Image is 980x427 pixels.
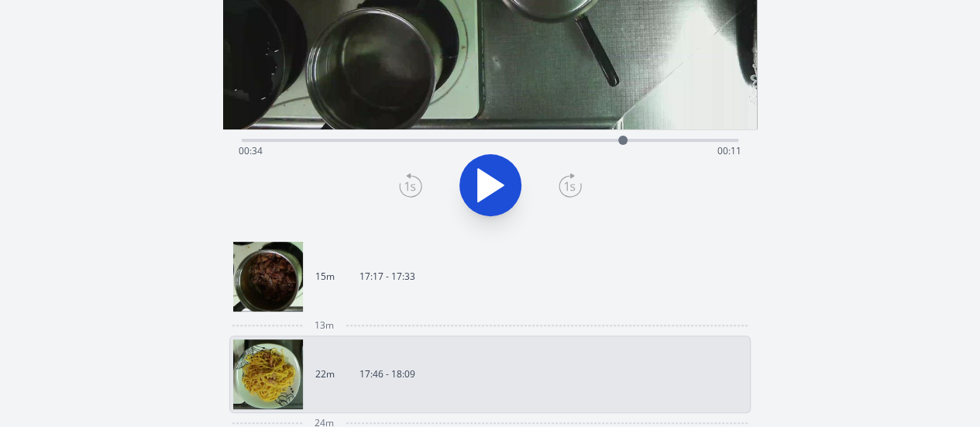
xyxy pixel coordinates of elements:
[315,368,335,381] p: 22m
[717,144,741,157] span: 00:11
[315,270,335,283] p: 15m
[315,319,334,332] span: 13m
[239,144,263,157] span: 00:34
[233,242,303,312] img: 250830081824_thumb.jpeg
[359,270,415,283] p: 17:17 - 17:33
[359,368,415,381] p: 17:46 - 18:09
[233,339,303,409] img: 250830084728_thumb.jpeg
